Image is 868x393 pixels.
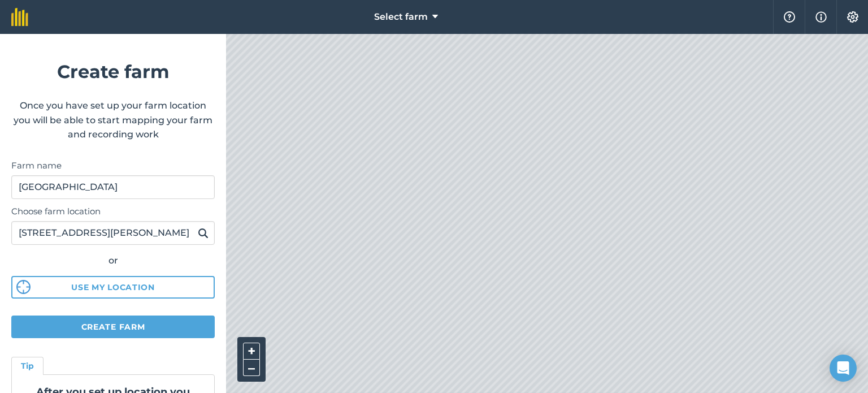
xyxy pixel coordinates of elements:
input: Enter your farm’s address [11,221,215,245]
p: Once you have set up your farm location you will be able to start mapping your farm and recording... [11,98,215,142]
button: Use my location [11,276,215,299]
label: Choose farm location [11,205,215,218]
input: Farm name [11,175,215,199]
img: svg+xml;base64,PHN2ZyB4bWxucz0iaHR0cDovL3d3dy53My5vcmcvMjAwMC9zdmciIHdpZHRoPSIxNyIgaGVpZ2h0PSIxNy... [815,10,827,24]
button: + [243,343,260,360]
img: fieldmargin Logo [11,8,28,26]
img: A question mark icon [783,11,796,23]
h1: Create farm [11,57,215,86]
img: svg+xml;base64,PHN2ZyB4bWxucz0iaHR0cDovL3d3dy53My5vcmcvMjAwMC9zdmciIHdpZHRoPSIxOSIgaGVpZ2h0PSIyNC... [198,226,209,240]
h4: Tip [21,360,34,372]
img: A cog icon [846,11,860,23]
span: Select farm [374,10,428,24]
img: svg%3e [16,280,31,294]
label: Farm name [11,159,215,172]
div: or [11,253,215,268]
div: Open Intercom Messenger [830,355,857,382]
button: Create farm [11,316,215,338]
button: – [243,360,260,376]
